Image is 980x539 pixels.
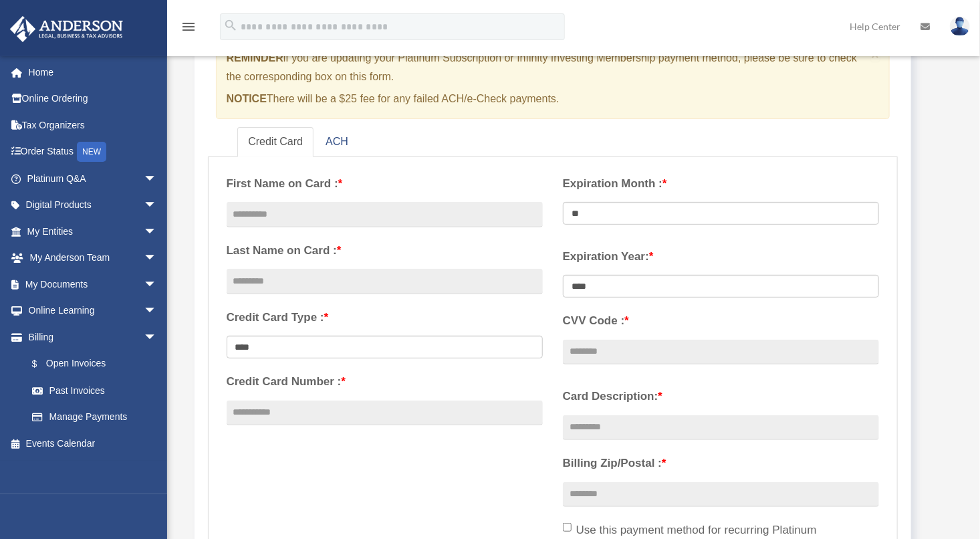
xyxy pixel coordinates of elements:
a: Tax Organizers [9,112,177,138]
a: Digital Productsarrow_drop_down [9,192,177,219]
a: My Entitiesarrow_drop_down [9,218,177,245]
a: Platinum Q&Aarrow_drop_down [9,165,177,192]
label: First Name on Card : [227,174,543,194]
a: Online Learningarrow_drop_down [9,298,177,324]
span: arrow_drop_down [144,271,170,298]
a: Order StatusNEW [9,138,177,166]
strong: NOTICE [227,93,267,104]
span: arrow_drop_down [144,324,170,351]
a: My Documentsarrow_drop_down [9,271,177,298]
a: Home [9,59,177,86]
span: arrow_drop_down [144,298,170,325]
span: arrow_drop_down [144,218,170,245]
a: $Open Invoices [19,350,177,378]
label: Credit Card Number : [227,372,543,392]
a: Online Ordering [9,86,177,112]
a: My Anderson Teamarrow_drop_down [9,245,177,272]
label: Credit Card Type : [227,308,543,328]
label: Last Name on Card : [227,241,543,261]
span: arrow_drop_down [144,192,170,219]
a: Manage Payments [19,404,170,431]
i: menu [180,19,197,35]
button: Close [871,47,880,62]
div: if you are updating your Platinum Subscription or Infinity Investing Membership payment method, p... [216,38,890,119]
a: Billingarrow_drop_down [9,324,177,350]
span: arrow_drop_down [144,165,170,193]
a: Past Invoices [19,377,177,404]
a: Events Calendar [9,430,177,457]
input: Use this payment method for recurring Platinum Subscriptions on my account. [563,523,572,532]
a: Credit Card [237,127,314,157]
a: ACH [315,127,359,157]
label: Expiration Year: [563,247,879,267]
span: arrow_drop_down [144,245,170,272]
img: Anderson Advisors Platinum Portal [6,16,127,42]
strong: REMINDER [227,52,283,64]
label: Expiration Month : [563,174,879,194]
label: Billing Zip/Postal : [563,453,879,473]
label: CVV Code : [563,311,879,331]
div: NEW [77,142,106,162]
p: There will be a $25 fee for any failed ACH/e-Check payments. [227,90,866,108]
span: $ [39,356,46,372]
i: search [223,18,238,33]
label: Card Description: [563,387,879,407]
a: menu [180,23,197,35]
img: User Pic [950,17,970,36]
